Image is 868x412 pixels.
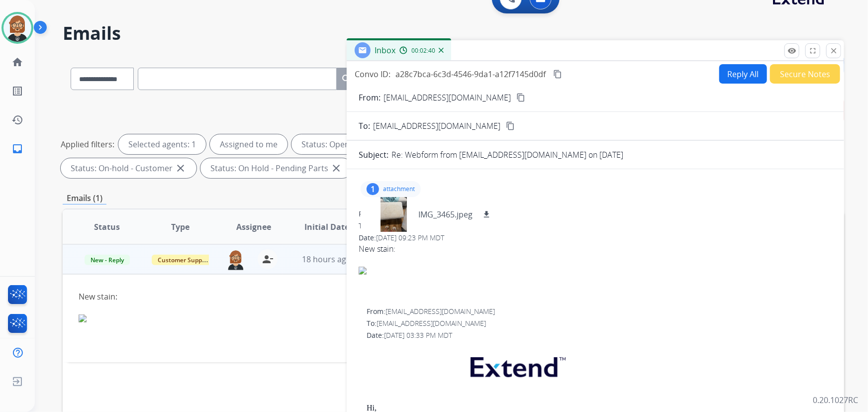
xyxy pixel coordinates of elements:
[395,69,546,80] span: a28c7bca-6c3d-4546-9da1-a12f7145d0df
[79,314,681,322] img: ii_198b0e796171c33f0ef1
[383,185,415,193] p: attachment
[11,114,23,126] mat-icon: history
[210,134,288,154] div: Assigned to me
[355,68,390,80] p: Convo ID:
[341,73,353,85] mat-icon: search
[808,46,817,55] mat-icon: fullscreen
[61,158,196,178] div: Status: On-hold - Customer
[171,221,190,233] span: Type
[384,92,511,103] p: [EMAIL_ADDRESS][DOMAIN_NAME]
[367,183,379,195] div: 1
[553,70,562,79] mat-icon: content_copy
[152,255,216,265] span: Customer Support
[304,221,349,233] span: Initial Date
[411,47,435,55] span: 00:02:40
[359,209,832,219] div: From:
[359,120,370,132] p: To:
[63,23,844,43] h2: Emails
[359,92,381,103] p: From:
[770,64,840,84] button: Secure Notes
[85,255,130,265] span: New - Reply
[226,249,246,270] img: agent-avatar
[373,120,500,132] span: [EMAIL_ADDRESS][DOMAIN_NAME]
[376,233,444,242] span: [DATE] 09:23 PM MDT
[506,121,515,130] mat-icon: content_copy
[359,243,832,255] div: New stain:
[359,149,388,161] p: Subject:
[367,307,832,316] div: From:
[384,330,452,340] span: [DATE] 03:33 PM MDT
[330,162,342,174] mat-icon: close
[302,254,351,265] span: 18 hours ago
[262,253,274,265] mat-icon: person_remove
[11,56,23,68] mat-icon: home
[200,158,352,178] div: Status: On Hold - Pending Parts
[11,85,23,97] mat-icon: list_alt
[516,93,525,102] mat-icon: content_copy
[359,267,832,275] img: ii_198b0e796171c33f0ef1
[458,345,576,385] img: extend.png
[118,134,206,154] div: Selected agents: 1
[386,307,495,316] span: [EMAIL_ADDRESS][DOMAIN_NAME]
[79,291,681,303] div: New stain:
[813,394,858,406] p: 0.20.1027RC
[375,45,395,56] span: Inbox
[359,221,832,231] div: To:
[719,64,767,84] button: Reply All
[11,143,23,155] mat-icon: inbox
[787,46,796,55] mat-icon: remove_red_eye
[63,192,106,205] p: Emails (1)
[829,46,838,55] mat-icon: close
[367,330,832,340] div: Date:
[291,134,389,154] div: Status: Open - All
[367,318,832,328] div: To:
[236,221,271,233] span: Assignee
[391,149,623,161] p: Re: Webform from [EMAIL_ADDRESS][DOMAIN_NAME] on [DATE]
[359,233,832,243] div: Date:
[94,221,120,233] span: Status
[377,318,486,328] span: [EMAIL_ADDRESS][DOMAIN_NAME]
[3,14,31,42] img: avatar
[482,210,491,219] mat-icon: download
[418,208,473,220] p: IMG_3465.jpeg
[175,162,187,174] mat-icon: close
[61,138,114,150] p: Applied filters:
